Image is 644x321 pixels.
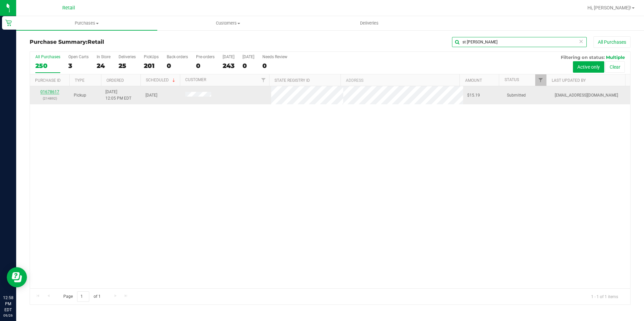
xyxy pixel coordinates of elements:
span: Hi, [PERSON_NAME]! [587,5,631,10]
div: [DATE] [243,55,254,59]
inline-svg: Retail [5,20,12,26]
span: Purchases [16,20,157,26]
div: Open Carts [68,55,89,59]
div: 0 [167,62,188,70]
div: Deliveries [119,55,136,59]
div: 24 [97,62,110,70]
a: Deliveries [299,16,440,30]
span: Pickup [74,92,86,99]
button: Active only [573,61,604,73]
div: 3 [68,62,89,70]
div: In Store [97,55,110,59]
div: 0 [196,62,215,70]
a: Filter [258,74,269,86]
input: Search Purchase ID, Original ID, State Registry ID or Customer Name... [452,37,587,47]
div: [DATE] [223,55,234,59]
div: 201 [144,62,159,70]
input: 1 [77,291,89,302]
span: 1 - 1 of 1 items [586,291,623,301]
a: Purchases [16,16,157,30]
div: All Purchases [35,55,60,59]
p: 12:58 PM EDT [3,295,13,313]
th: Address [341,74,459,86]
div: Needs Review [262,55,287,59]
div: PickUps [144,55,159,59]
a: Type [75,78,85,83]
p: (214892) [34,95,66,102]
a: Customer [185,77,206,82]
span: Retail [62,5,75,11]
a: Status [505,77,519,82]
p: 09/26 [3,313,13,318]
span: Deliveries [351,20,388,26]
button: All Purchases [593,36,631,48]
a: Amount [465,78,482,83]
a: Customers [157,16,298,30]
h3: Purchase Summary: [30,39,230,45]
div: 243 [223,62,234,70]
div: 250 [35,62,60,70]
span: [EMAIL_ADDRESS][DOMAIN_NAME] [555,92,618,99]
span: Clear [579,37,583,46]
span: Filtering on status: [561,55,605,60]
a: State Registry ID [275,78,310,83]
div: Pre-orders [196,55,215,59]
a: 01678617 [40,90,59,94]
span: Submitted [507,92,526,99]
div: 0 [262,62,287,70]
a: Filter [535,74,546,86]
span: Multiple [606,55,625,60]
a: Last Updated By [552,78,586,83]
a: Scheduled [146,78,176,82]
button: Clear [605,61,625,73]
div: 25 [119,62,136,70]
span: Customers [158,20,298,26]
span: Retail [88,39,104,45]
span: [DATE] [146,92,157,99]
iframe: Resource center [7,267,27,287]
a: Purchase ID [35,78,61,83]
span: Page of 1 [58,291,106,302]
span: $15.19 [467,92,480,99]
a: Ordered [106,78,124,83]
span: [DATE] 12:05 PM EDT [105,89,131,102]
div: Back-orders [167,55,188,59]
div: 0 [243,62,254,70]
